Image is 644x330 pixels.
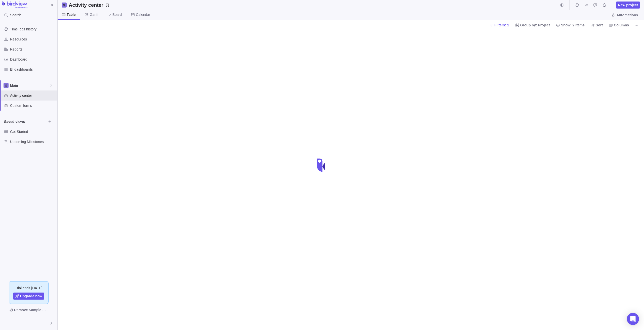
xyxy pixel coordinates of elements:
div: loading [312,155,332,175]
span: My assignments [583,2,590,9]
span: Custom forms [10,103,55,108]
span: BI dashboards [10,67,55,72]
span: Sort [596,23,603,28]
span: Dashboard [10,57,55,62]
h2: Activity center [69,2,103,9]
span: Group by: Project [513,22,552,29]
span: Group by: Project [520,23,550,28]
span: Columns [614,23,629,28]
span: Activity center [10,93,55,98]
a: Time logs [574,4,581,8]
a: Upgrade now [13,293,45,300]
span: Notifications [601,2,608,9]
span: Board [112,12,122,17]
span: Upcoming Milestones [10,139,55,144]
span: Filters: 1 [487,22,511,29]
div: Open Intercom Messenger [627,313,639,325]
span: Automations [609,12,640,19]
span: Automations [616,13,638,18]
span: Search [10,13,21,18]
span: Time logs [574,2,581,9]
span: Table [67,12,76,17]
img: logo [2,2,27,9]
a: Approval requests [592,4,599,8]
span: Remove Sample Data [4,306,53,314]
span: Calendar [136,12,150,17]
span: Main [10,83,49,88]
span: Resources [10,37,55,42]
span: Reports [10,47,55,52]
div: Taylor Quayle [3,320,9,326]
span: Upgrade now [20,294,43,299]
a: My assignments [583,4,590,8]
span: Get Started [10,129,55,134]
span: Save your current layout and filters as a View [67,2,111,9]
span: Columns [607,22,631,29]
a: Notifications [601,4,608,8]
span: Browse views [46,118,53,125]
span: Sort [589,22,605,29]
span: Trial ends [DATE] [15,286,43,291]
span: More actions [633,22,640,29]
span: Filters: 1 [494,23,509,28]
span: Saved views [4,119,46,124]
span: Remove Sample Data [14,307,48,313]
span: Approval requests [592,2,599,9]
span: Show: 2 items [561,23,585,28]
span: Start timer [558,2,565,9]
span: Time logs history [10,27,55,32]
span: New project [616,2,640,9]
span: Gantt [90,12,98,17]
span: Show: 2 items [554,22,587,29]
span: New project [618,3,638,8]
